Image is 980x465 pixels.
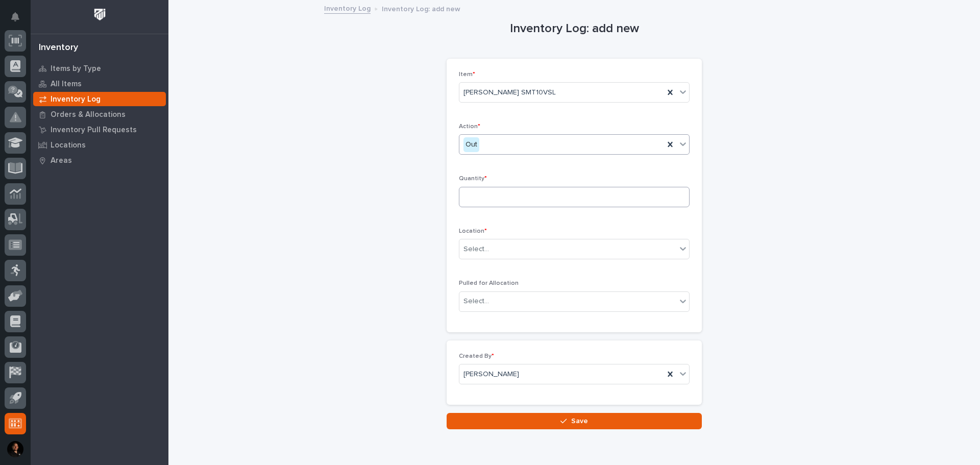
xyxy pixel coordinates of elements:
[31,76,168,91] a: All Items
[90,5,109,24] img: Workspace Logo
[463,244,489,255] div: Select...
[459,228,487,234] span: Location
[463,296,489,307] div: Select...
[459,353,494,359] span: Created By
[459,176,487,182] span: Quantity
[51,80,82,89] p: All Items
[31,91,168,107] a: Inventory Log
[5,6,26,28] button: Notifications
[5,438,26,460] button: users-avatar
[31,61,168,76] a: Items by Type
[447,21,702,36] h1: Inventory Log: add new
[51,126,137,135] p: Inventory Pull Requests
[571,418,588,425] span: Save
[51,95,101,104] p: Inventory Log
[459,124,480,130] span: Action
[31,137,168,153] a: Locations
[51,110,126,119] p: Orders & Allocations
[463,137,479,152] div: Out
[463,369,519,380] span: [PERSON_NAME]
[13,12,26,29] div: Notifications
[382,3,460,14] p: Inventory Log: add new
[459,71,475,78] span: Item
[39,42,78,54] div: Inventory
[459,280,519,286] span: Pulled for Allocation
[51,141,86,150] p: Locations
[31,122,168,137] a: Inventory Pull Requests
[51,156,72,165] p: Areas
[31,107,168,122] a: Orders & Allocations
[51,64,101,74] p: Items by Type
[463,87,556,98] span: [PERSON_NAME] SMT10VSL
[324,2,371,14] a: Inventory Log
[447,413,702,429] button: Save
[31,153,168,168] a: Areas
